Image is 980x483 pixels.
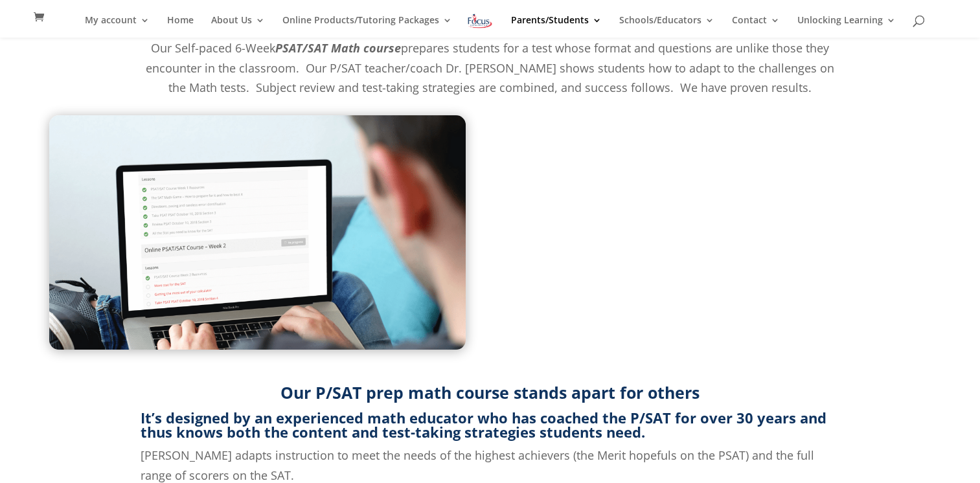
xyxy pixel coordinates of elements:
[146,40,834,95] span: prepares students for a test whose format and questions are unlike those they encounter in the cl...
[619,16,714,38] a: Schools/Educators
[732,16,780,38] a: Contact
[85,16,150,38] a: My account
[211,16,265,38] a: About Us
[141,410,840,445] h4: It’s designed by an experienced math educator who has coached the P/SAT for over 30 years and thu...
[275,40,401,56] i: PSAT/SAT Math course
[49,115,466,350] img: PSAT and SAT Math Course
[151,40,275,56] span: Our Self-paced 6-Week
[167,16,194,38] a: Home
[514,115,931,350] iframe: Benefits of taking our P/SAT class or course
[797,16,896,38] a: Unlocking Learning
[511,16,602,38] a: Parents/Students
[282,16,452,38] a: Online Products/Tutoring Packages
[280,381,700,403] strong: Our P/SAT prep math course stands apart for others
[466,12,494,30] img: Focus on Learning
